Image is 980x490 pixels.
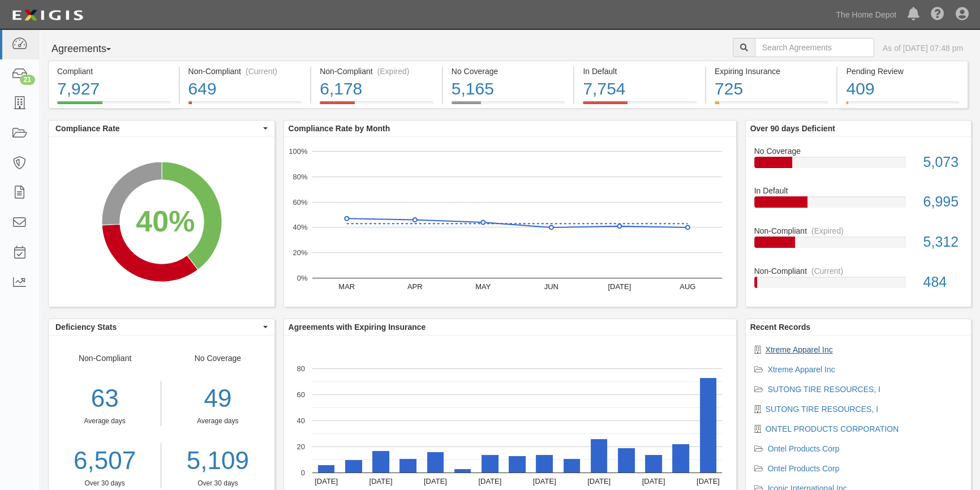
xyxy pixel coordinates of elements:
div: 49 [170,381,265,416]
text: MAR [338,282,355,291]
a: Expiring Insurance725 [706,101,837,110]
button: Compliance Rate [49,121,274,136]
span: Deficiency Stats [55,321,260,333]
svg: A chart. [49,137,274,307]
div: Average days [49,416,161,426]
div: Non-Compliant (Current) [188,66,302,77]
div: 40% [136,200,195,242]
div: 725 [715,77,828,101]
b: Over 90 days Deficient [750,124,835,133]
text: [DATE] [369,477,392,485]
div: 409 [846,77,959,101]
a: Xtreme Apparel Inc [766,345,833,354]
div: 5,312 [914,232,971,252]
a: No Coverage5,165 [443,101,574,110]
text: [DATE] [587,477,611,485]
text: 80 [296,364,304,373]
div: 63 [49,381,161,416]
a: Non-Compliant(Current)649 [180,101,311,110]
div: Compliant [57,66,170,77]
a: 5,109 [170,443,265,479]
svg: A chart. [284,137,736,307]
a: Non-Compliant(Expired)5,312 [754,225,963,265]
div: Non-Compliant [49,353,161,488]
div: 484 [914,272,971,293]
a: In Default7,754 [574,101,705,110]
b: Agreements with Expiring Insurance [289,323,426,332]
div: Non-Compliant [746,225,972,237]
div: Over 30 days [170,479,265,488]
b: Recent Records [750,323,811,332]
a: Ontel Products Corp [768,444,840,453]
button: Agreements [48,38,133,61]
a: SUTONG TIRE RESOURCES, I [766,405,878,414]
b: Compliance Rate by Month [289,124,390,133]
text: [DATE] [696,477,719,485]
div: Over 30 days [49,479,161,488]
text: MAY [475,282,491,291]
div: Pending Review [846,66,959,77]
text: AUG [680,282,695,291]
text: 80% [293,173,307,181]
text: 40 [296,416,304,425]
div: Expiring Insurance [715,66,828,77]
a: No Coverage5,073 [754,145,963,186]
a: 6,507 [49,443,161,479]
text: [DATE] [423,477,446,485]
text: 60% [293,197,307,206]
text: 20% [293,248,307,257]
text: 0% [296,274,307,282]
div: Non-Compliant [746,265,972,277]
text: APR [407,282,422,291]
div: (Current) [246,66,277,77]
text: [DATE] [478,477,501,485]
button: Deficiency Stats [49,319,274,335]
a: ONTEL PRODUCTS CORPORATION [766,424,899,433]
text: [DATE] [532,477,556,485]
span: Compliance Rate [55,123,260,134]
div: In Default [746,185,972,196]
input: Search Agreements [755,38,874,57]
div: (Expired) [811,225,844,237]
a: In Default6,995 [754,185,963,225]
text: 0 [300,468,304,477]
text: 40% [293,223,307,231]
div: 6,995 [914,192,971,212]
div: 7,754 [583,77,697,101]
text: [DATE] [315,477,338,485]
text: 100% [289,147,308,156]
a: Pending Review409 [837,101,968,110]
a: Compliant7,927 [48,101,179,110]
div: In Default [583,66,697,77]
a: The Home Depot [830,3,902,26]
img: logo-5460c22ac91f19d4615b14bd174203de0afe785f0fc80cf4dbbc73dc1793850b.png [8,5,87,25]
div: 5,165 [452,77,565,101]
div: 21 [20,75,35,85]
div: No Coverage [746,145,972,157]
div: No Coverage [452,66,565,77]
div: 6,178 [320,77,433,101]
div: As of [DATE] 07:48 pm [883,42,963,54]
text: [DATE] [642,477,665,485]
a: Ontel Products Corp [768,464,840,473]
div: (Expired) [377,66,410,77]
div: Average days [170,416,265,426]
a: Xtreme Apparel Inc [768,365,835,374]
a: Non-Compliant(Current)484 [754,265,963,297]
div: 5,073 [914,152,971,173]
div: (Current) [811,265,843,277]
text: [DATE] [608,282,631,291]
a: Non-Compliant(Expired)6,178 [311,101,442,110]
div: 7,927 [57,77,170,101]
div: No Coverage [161,353,274,488]
text: 60 [296,390,304,399]
i: Help Center - Complianz [931,8,944,22]
text: JUN [544,282,558,291]
div: Non-Compliant (Expired) [320,66,433,77]
div: 649 [188,77,302,101]
text: 20 [296,442,304,451]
